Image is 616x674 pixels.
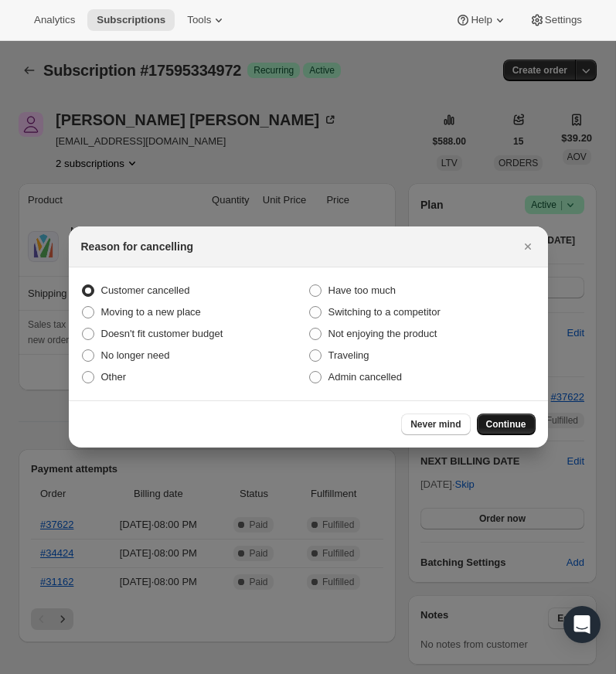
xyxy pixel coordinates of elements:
button: Subscriptions [87,9,175,31]
span: Settings [545,14,582,26]
span: Other [101,371,127,383]
div: Open Intercom Messenger [563,606,601,643]
span: Moving to a new place [101,306,201,318]
span: Subscriptions [97,14,165,26]
span: No longer need [101,349,170,361]
span: Switching to a competitor [328,306,441,318]
span: Not enjoying the product [328,328,437,339]
button: Tools [178,9,236,31]
span: Customer cancelled [101,284,190,296]
h2: Reason for cancelling [81,239,193,254]
span: Admin cancelled [328,371,402,383]
span: Analytics [34,14,75,26]
span: Help [471,14,492,26]
button: Settings [520,9,591,31]
span: Traveling [328,349,369,361]
button: Continue [477,414,536,435]
span: Tools [187,14,211,26]
span: Doesn't fit customer budget [101,328,223,339]
span: Never mind [410,418,461,431]
button: Never mind [401,414,470,435]
span: Have too much [328,284,396,296]
button: Help [446,9,516,31]
span: Continue [486,418,526,431]
button: Analytics [25,9,84,31]
button: Close [517,236,539,257]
